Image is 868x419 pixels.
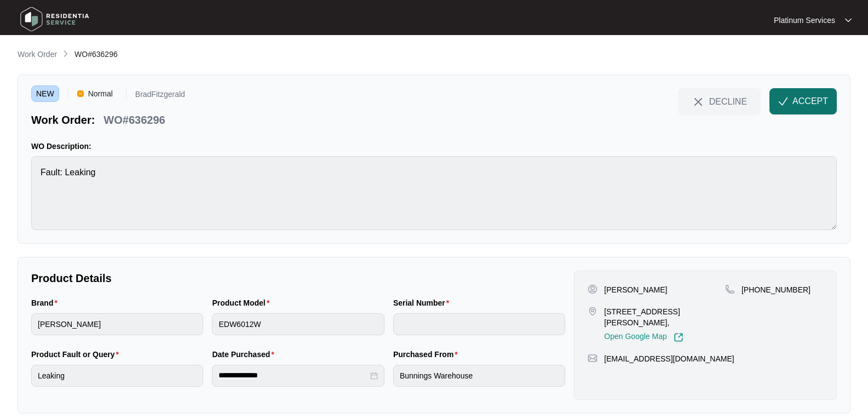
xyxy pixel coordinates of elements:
span: WO#636296 [74,50,118,59]
p: BradFitzgerald [135,90,185,102]
img: map-pin [588,306,597,316]
input: Date Purchased [219,370,367,381]
p: [PERSON_NAME] [604,284,667,295]
p: [STREET_ADDRESS][PERSON_NAME], [604,306,725,328]
img: check-Icon [778,96,788,106]
p: [PHONE_NUMBER] [741,284,810,295]
p: WO Description: [31,141,837,152]
label: Product Fault or Query [31,349,123,360]
label: Brand [31,297,62,308]
label: Purchased From [393,349,462,360]
span: Normal [84,85,117,102]
p: Platinum Services [774,15,835,26]
p: Work Order: [31,112,95,128]
p: [EMAIL_ADDRESS][DOMAIN_NAME] [604,353,734,364]
button: check-IconACCEPT [769,88,837,114]
label: Serial Number [393,297,453,308]
img: map-pin [588,353,597,363]
button: close-IconDECLINE [678,88,761,114]
input: Brand [31,313,203,335]
p: Work Order [18,49,57,60]
input: Serial Number [393,313,565,335]
img: Link-External [674,332,683,342]
img: map-pin [725,284,735,294]
p: Product Details [31,271,565,286]
img: residentia service logo [16,3,93,36]
input: Product Model [212,313,384,335]
input: Purchased From [393,365,565,387]
textarea: Fault: Leaking [31,156,837,230]
img: chevron-right [61,49,70,58]
label: Date Purchased [212,349,278,360]
img: Vercel Logo [77,90,84,97]
span: NEW [31,85,59,102]
input: Product Fault or Query [31,365,203,387]
a: Open Google Map [604,332,683,342]
label: Product Model [212,297,274,308]
span: DECLINE [709,95,747,107]
img: close-Icon [692,95,705,108]
p: WO#636296 [104,112,165,128]
img: user-pin [588,284,597,294]
img: dropdown arrow [845,18,852,23]
a: Work Order [15,49,59,61]
span: ACCEPT [792,95,828,108]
